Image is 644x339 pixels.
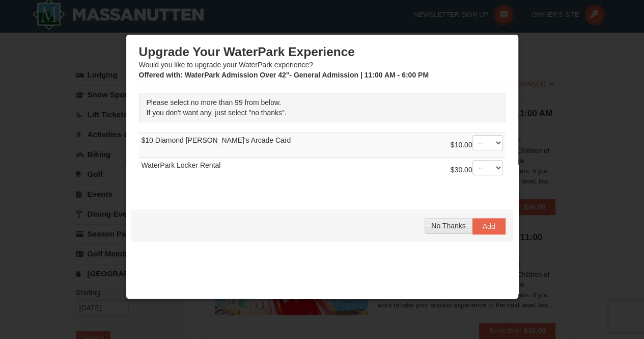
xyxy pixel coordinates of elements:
div: $10.00 [451,135,503,155]
h3: Upgrade Your WaterPark Experience [139,44,506,60]
span: If you don't want any, just select "no thanks". [147,109,287,117]
span: No Thanks [431,222,465,230]
td: $10 Diamond [PERSON_NAME]'s Arcade Card [139,133,506,158]
td: WaterPark Locker Rental [139,158,506,182]
span: Add [483,222,495,230]
div: $30.00 [451,160,503,180]
span: Offered with [139,71,181,79]
div: Would you like to upgrade your WaterPark experience? [139,44,506,80]
strong: : WaterPark Admission Over 42"- General Admission | 11:00 AM - 6:00 PM [139,71,429,79]
button: Add [472,218,506,234]
span: Please select no more than 99 from below. [147,98,282,107]
button: No Thanks [425,218,472,233]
